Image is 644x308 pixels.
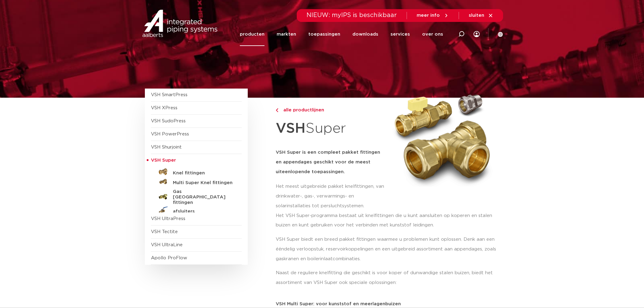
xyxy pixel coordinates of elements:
[306,12,397,18] span: NIEUW: myIPS is beschikbaar
[277,23,296,46] a: markten
[280,108,324,112] span: alle productlijnen
[151,177,242,187] a: Multi Super Knel fittingen
[151,216,185,221] a: VSH UltraPress
[352,23,378,46] a: downloads
[173,189,233,205] h5: Gas [GEOGRAPHIC_DATA] fittingen
[417,13,440,18] span: meer info
[151,145,182,149] a: VSH Shurjoint
[173,170,233,176] h5: Knel fittingen
[151,119,186,123] a: VSH SudoPress
[276,182,386,211] p: Het meest uitgebreide pakket knelfittingen, van drinkwater-, gas-, verwarmings- en solarinstallat...
[276,117,386,140] h1: Super
[417,13,449,18] a: meer info
[151,187,242,205] a: Gas [GEOGRAPHIC_DATA] fittingen
[151,106,177,110] a: VSH XPress
[151,256,187,260] a: Apollo ProFlow
[151,205,242,215] a: afsluiters
[276,211,499,230] p: Het VSH Super-programma bestaat uit knelfittingen die u kunt aansluiten op koperen en stalen buiz...
[276,302,499,306] p: VSH Multi Super: voor kunststof en meerlagenbuizen
[151,243,183,247] a: VSH UltraLine
[151,132,189,136] a: VSH PowerPress
[240,23,443,46] nav: Menu
[276,107,386,114] a: alle productlijnen
[390,23,410,46] a: services
[276,148,386,177] h5: VSH Super is een compleet pakket fittingen en appendages geschikt voor de meest uiteenlopende toe...
[151,229,178,234] a: VSH Tectite
[240,23,264,46] a: producten
[276,108,278,112] img: chevron-right.svg
[151,158,176,163] span: VSH Super
[173,180,233,186] h5: Multi Super Knel fittingen
[173,209,233,214] h5: afsluiters
[422,23,443,46] a: over ons
[276,235,499,264] p: VSH Super biedt een breed pakket fittingen waarmee u problemen kunt oplossen. Denk aan een ééndel...
[469,13,484,18] span: sluiten
[151,167,242,177] a: Knel fittingen
[276,121,306,135] strong: VSH
[151,93,187,97] a: VSH SmartPress
[276,268,499,288] p: Naast de reguliere knelfitting die geschikt is voor koper of dunwandige stalen buizen, biedt het ...
[469,13,493,18] a: sluiten
[308,23,340,46] a: toepassingen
